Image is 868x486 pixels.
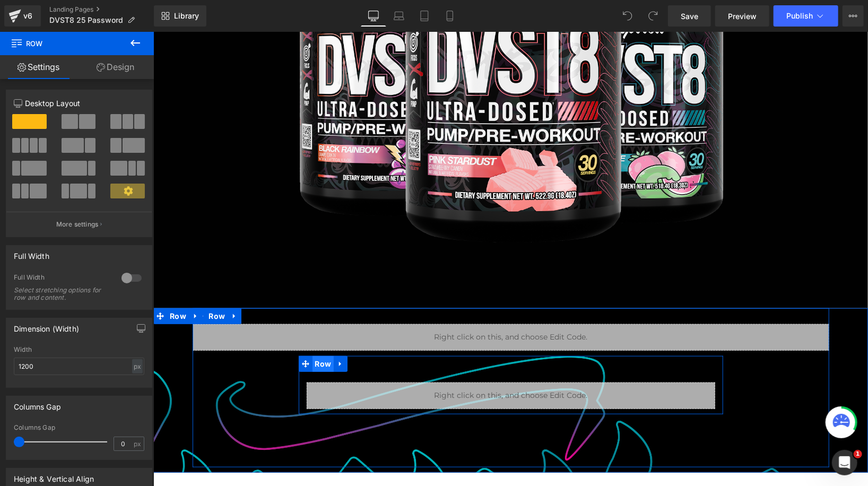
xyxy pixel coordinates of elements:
div: Select stretching options for row and content. [14,287,109,301]
div: Full Width [14,246,49,261]
span: Library [174,11,199,21]
a: Expand / Collapse [74,276,88,292]
span: DVST8 25 Password [49,16,123,24]
a: v6 [4,5,41,27]
span: Row [53,276,75,292]
button: Redo [643,5,664,27]
div: Columns Gap [14,424,144,431]
div: v6 [21,9,34,23]
div: Full Width [14,273,111,284]
div: px [132,359,143,374]
a: Mobile [437,5,463,27]
a: Design [77,55,154,79]
button: More settings [6,212,152,237]
div: Height & Vertical Align [14,468,94,483]
p: More settings [56,220,99,229]
a: Landing Pages [49,5,154,14]
button: More [843,5,864,27]
div: Width [14,346,144,353]
span: 1 [854,450,862,458]
input: auto [14,358,144,375]
p: Desktop Layout [14,98,144,109]
button: Publish [774,5,838,27]
a: Preview [715,5,769,27]
span: Row [11,32,117,55]
div: Dimension (Width) [14,318,79,333]
a: New Library [154,5,206,27]
a: Expand / Collapse [36,276,49,292]
a: Desktop [361,5,386,27]
a: Laptop [386,5,412,27]
span: Row [14,276,36,292]
div: Columns Gap [14,396,61,411]
iframe: Intercom live chat [832,450,857,475]
span: Save [681,11,698,22]
a: Tablet [412,5,437,27]
span: Preview [728,11,757,22]
a: Expand / Collapse [180,324,194,340]
span: Row [159,324,181,340]
span: Publish [786,12,813,20]
button: Undo [617,5,638,27]
span: px [134,440,143,447]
